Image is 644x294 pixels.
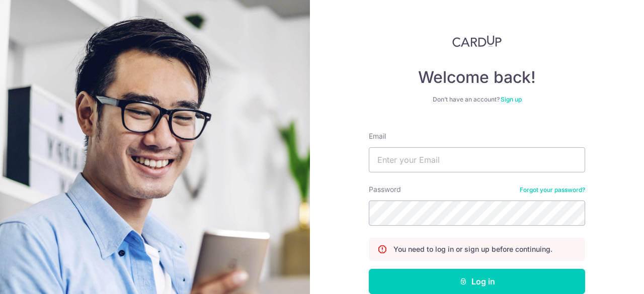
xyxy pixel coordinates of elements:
label: Password [369,184,401,194]
p: You need to log in or sign up before continuing. [393,244,552,254]
a: Sign up [501,95,522,103]
input: Enter your Email [369,147,585,172]
div: Don’t have an account? [369,95,585,104]
button: Log in [369,269,585,294]
h4: Welcome back! [369,67,585,87]
img: CardUp Logo [452,35,502,47]
label: Email [369,131,386,141]
a: Forgot your password? [520,186,585,194]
